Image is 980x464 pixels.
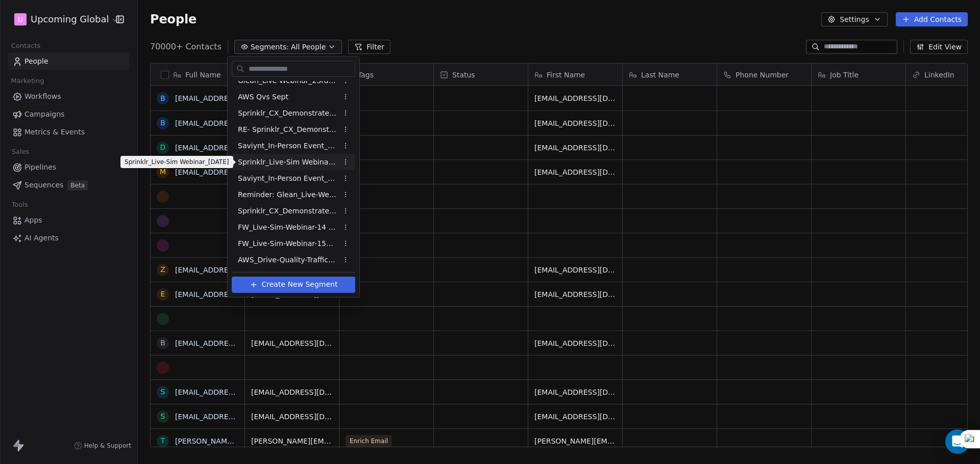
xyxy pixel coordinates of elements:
[238,222,338,233] span: FW_Live-Sim-Webinar-14 Oct'25-NA
[238,108,338,119] span: Sprinklr_CX_Demonstrate_Reg_Drive_[DATE]
[238,124,338,135] span: RE- Sprinklr_CX_Demonstrate_Reg_Drive_[DATE]
[262,279,338,290] span: Create New Segment
[238,173,338,184] span: Saviynt_In-Person Event_Sept & [DATE] ([GEOGRAPHIC_DATA])
[238,92,288,102] span: AWS Qvs Sept
[238,189,338,200] span: Reminder: Glean_Live-Webinar_23rdSept'25
[238,157,338,168] span: Sprinklr_Live-Sim Webinar_[DATE]
[232,277,355,293] button: Create New Segment
[125,158,229,166] p: Sprinklr_Live-Sim Webinar_[DATE]
[238,255,338,265] span: AWS_Drive-Quality-Traffic_5thOct'25
[238,238,338,249] span: FW_Live-Sim-Webinar-15Oct'25-EU
[238,206,338,216] span: Sprinklr_CX_Demonstrate_Reg_Drive_[DATE]
[238,141,338,151] span: Saviynt_In-Person Event_Sept & [DATE] ([GEOGRAPHIC_DATA])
